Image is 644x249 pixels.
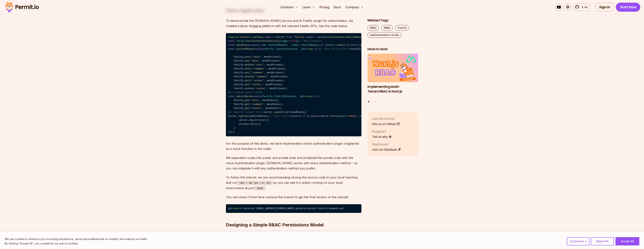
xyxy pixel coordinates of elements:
[239,36,250,39] span: 'dotenv'
[368,101,370,102] button: Go to slide 1
[324,36,344,39] span: FastifyInstance
[245,83,249,86] span: put
[367,54,418,103] div: Posts
[308,48,312,50] span: any
[275,36,285,39] span: Fastify
[254,75,268,78] span: '/comment'
[5,241,148,246] p: By clicking "Accept All", you consent to our use of cookies.
[341,115,347,118] span: port
[281,40,289,43] span: logger
[567,237,589,245] button: Customize
[226,141,361,151] p: For the purpose of this demo, we have implemented a mock authentication plugin (registered as a m...
[345,36,362,39] span: FastifyReply
[252,44,259,46] span: async
[317,36,322,39] span: type
[300,40,322,43] span: // Mock handlers
[301,3,317,11] button: Learn
[254,87,267,90] span: '/author'
[250,103,264,106] span: '/comment'
[245,87,253,90] span: delete
[5,237,148,241] p: We use cookies to enhance your browsing experience, serve personalized ads or content, and analyz...
[250,60,260,62] span: '/post'
[351,44,358,46] span: const
[595,3,614,12] a: Sign In
[250,83,263,86] span: '/author'
[395,25,409,31] a: Fastify
[372,129,392,134] p: Disagree?
[228,44,235,46] span: const
[260,44,318,46] span: _req: FastifyRequest, _reply: FastifyReply
[367,32,401,38] a: Implementation Guide
[292,115,299,118] span: async
[252,68,265,70] span: '/comment'
[254,186,265,191] code: 3000
[274,111,285,114] span: register
[336,44,347,46] span: 'public'
[264,48,312,50] span: fastify: FastifyInstance, _opts:
[226,194,361,200] p: You can clone it from here (remove the branch to get the final version of the tutorial).
[265,36,274,39] span: import
[286,36,292,39] span: from
[230,111,264,114] span: // Register scoped routes
[245,68,250,70] span: post
[245,75,253,78] span: delete
[226,33,361,137] code: ( ). (); ; { , , } ; : = ({ : }); = ( ) => ({ : }); = ( ) => ({ : }); = ( ) => ({ : }); = ( ) => ...
[359,44,375,46] span: mockPrivate
[228,40,235,43] span: const
[253,36,261,39] span: config
[308,115,312,118] span: try
[372,134,392,139] a: Tell us why
[254,119,261,121] span: error
[226,204,361,213] code: git -b tutorial [EMAIL_ADDRESS][DOMAIN_NAME]:permitio/permit-fastify-example.git
[318,3,331,11] a: Pricing
[4,1,41,14] img: Permit logo
[332,3,342,11] a: Docs
[245,56,250,58] span: post
[263,95,311,98] span: fastify: FastifyInstance, _opts:
[367,54,418,99] li: 1 of 3
[321,48,351,50] span: // Mock authentication
[250,107,263,110] span: '/author'
[375,101,376,102] button: Go to slide 3
[307,36,315,39] span: import
[228,36,238,39] span: require
[344,3,365,11] button: Company
[293,36,305,39] span: 'fastify'
[231,91,263,94] span: // Scoped public routes
[615,237,639,245] button: Accept All
[238,115,249,118] span: register
[367,54,418,99] a: Implementing Multi-Tenant RBAC in Nuxt.jsImplementing Multi-Tenant RBAC in Nuxt.js
[236,40,245,43] span: server
[367,18,418,23] h2: Related Tags
[330,115,339,118] span: listen
[236,48,254,50] span: privateRoutes
[268,40,278,43] span: Fastify
[245,103,249,106] span: get
[372,147,401,152] a: Join our Substack
[279,3,299,11] button: Solutions
[314,115,321,118] span: await
[371,101,373,102] button: Go to slide 2
[252,56,261,58] span: '/post'
[307,95,311,98] span: any
[372,116,400,121] p: Like this Article?
[232,207,239,210] span: clone
[270,115,290,118] span: // Start server
[579,5,588,9] span: 5.4k
[290,40,296,43] span: true
[372,142,401,147] p: Want more?
[245,79,250,82] span: post
[256,48,263,50] span: async
[236,95,253,98] span: publicRoutes
[254,95,261,98] span: async
[249,119,253,121] span: log
[257,123,259,125] span: 1
[616,3,640,12] a: Start Now
[328,44,335,46] span: hello
[573,3,590,11] a: 5.4k
[381,25,393,31] a: ABAC
[250,71,264,74] span: '/comment'
[367,25,379,31] a: RBAC
[372,122,400,126] a: Star us on Github
[252,79,264,82] span: '/author'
